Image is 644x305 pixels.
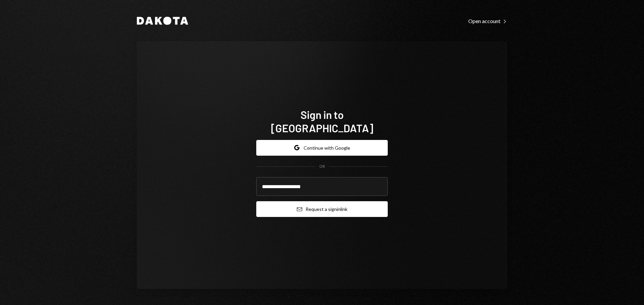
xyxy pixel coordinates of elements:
button: Continue with Google [256,140,388,156]
a: Open account [468,17,507,24]
div: OR [319,164,325,169]
h1: Sign in to [GEOGRAPHIC_DATA] [256,108,388,135]
div: Open account [468,18,507,24]
button: Request a signinlink [256,201,388,217]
